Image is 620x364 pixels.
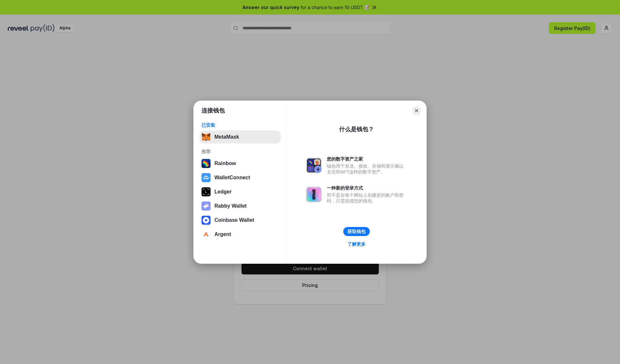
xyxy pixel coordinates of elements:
[201,107,225,114] h1: 连接钱包
[306,187,322,202] img: svg+xml,%3Csvg%20xmlns%3D%22http%3A%2F%2Fwww.w3.org%2F2000%2Fsvg%22%20fill%3D%22none%22%20viewBox...
[200,228,281,241] button: Argent
[201,216,211,225] img: svg+xml,%3Csvg%20width%3D%2228%22%20height%3D%2228%22%20viewBox%3D%220%200%2028%2028%22%20fill%3D...
[201,230,211,239] img: svg+xml,%3Csvg%20width%3D%2228%22%20height%3D%2228%22%20viewBox%3D%220%200%2028%2028%22%20fill%3D...
[347,241,366,247] div: 了解更多
[327,156,407,162] div: 您的数字资产之家
[201,202,211,211] img: svg+xml,%3Csvg%20xmlns%3D%22http%3A%2F%2Fwww.w3.org%2F2000%2Fsvg%22%20fill%3D%22none%22%20viewBox...
[214,231,231,237] div: Argent
[214,161,236,166] div: Rainbow
[201,173,211,182] img: svg+xml,%3Csvg%20width%3D%2228%22%20height%3D%2228%22%20viewBox%3D%220%200%2028%2028%22%20fill%3D...
[339,125,374,133] div: 什么是钱包？
[200,185,281,198] button: Ledger
[306,158,322,173] img: svg+xml,%3Csvg%20xmlns%3D%22http%3A%2F%2Fwww.w3.org%2F2000%2Fsvg%22%20fill%3D%22none%22%20viewBox...
[200,171,281,184] button: WalletConnect
[214,203,247,209] div: Rabby Wallet
[214,134,239,140] div: MetaMask
[327,185,407,191] div: 一种新的登录方式
[327,163,407,175] div: 钱包用于发送、接收、存储和显示像以太坊和NFT这样的数字资产。
[200,214,281,227] button: Coinbase Wallet
[412,106,421,115] button: Close
[344,240,369,248] a: 了解更多
[343,227,370,236] button: 获取钱包
[214,189,232,195] div: Ledger
[201,149,279,154] div: 推荐
[347,229,366,234] div: 获取钱包
[214,217,254,223] div: Coinbase Wallet
[201,187,211,196] img: svg+xml,%3Csvg%20xmlns%3D%22http%3A%2F%2Fwww.w3.org%2F2000%2Fsvg%22%20width%3D%2228%22%20height%3...
[201,133,211,142] img: svg+xml,%3Csvg%20fill%3D%22none%22%20height%3D%2233%22%20viewBox%3D%220%200%2035%2033%22%20width%...
[200,157,281,170] button: Rainbow
[201,122,279,128] div: 已安装
[214,175,250,181] div: WalletConnect
[327,192,407,204] div: 而不是在每个网站上创建新的账户和密码，只需连接您的钱包。
[200,131,281,143] button: MetaMask
[201,159,211,168] img: svg+xml,%3Csvg%20width%3D%22120%22%20height%3D%22120%22%20viewBox%3D%220%200%20120%20120%22%20fil...
[200,200,281,212] button: Rabby Wallet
